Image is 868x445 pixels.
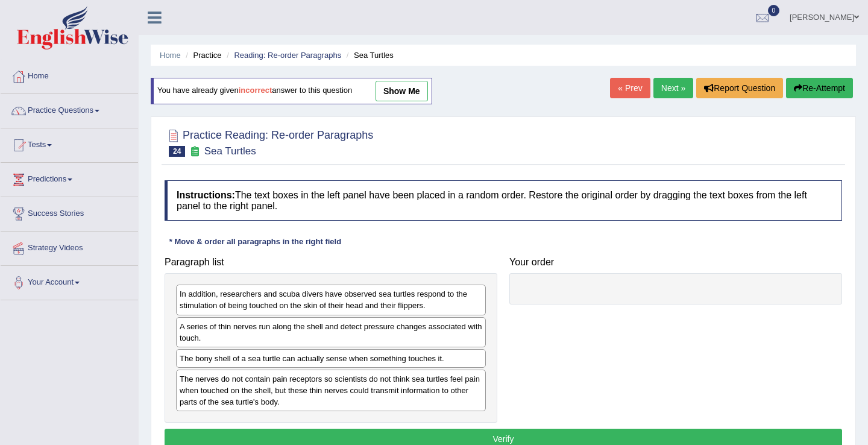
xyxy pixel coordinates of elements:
a: Home [160,51,181,60]
li: Practice [183,49,221,61]
a: Home [1,60,138,90]
a: Reading: Re-order Paragraphs [234,51,341,60]
span: 0 [768,5,780,16]
a: Tests [1,128,138,159]
h4: Paragraph list [165,257,497,268]
button: Re-Attempt [786,78,853,98]
small: Exam occurring question [188,146,201,157]
div: * Move & order all paragraphs in the right field [165,236,346,247]
div: In addition, researchers and scuba divers have observed sea turtles respond to the stimulation of... [176,285,486,315]
h2: Practice Reading: Re-order Paragraphs [165,127,373,157]
div: You have already given answer to this question [151,78,432,104]
div: A series of thin nerves run along the shell and detect pressure changes associated with touch. [176,317,486,347]
b: incorrect [239,86,272,95]
small: Sea Turtles [204,145,256,157]
a: Next » [653,78,693,98]
a: show me [376,81,428,101]
div: The nerves do not contain pain receptors so scientists do not think sea turtles feel pain when to... [176,370,486,411]
h4: The text boxes in the left panel have been placed in a random order. Restore the original order b... [165,180,842,221]
b: Instructions: [177,190,235,200]
div: The bony shell of a sea turtle can actually sense when something touches it. [176,349,486,368]
a: Practice Questions [1,94,138,124]
h4: Your order [509,257,842,268]
li: Sea Turtles [344,49,394,61]
a: Predictions [1,163,138,193]
span: 24 [169,146,185,157]
a: « Prev [610,78,650,98]
button: Report Question [696,78,783,98]
a: Your Account [1,266,138,296]
a: Success Stories [1,197,138,227]
a: Strategy Videos [1,232,138,262]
